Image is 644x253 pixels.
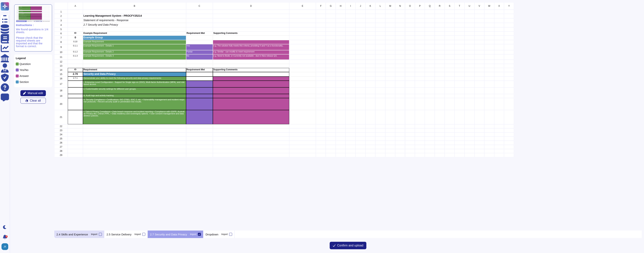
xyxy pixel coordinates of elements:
span: I [350,5,351,7]
div: 9+ [5,235,8,238]
span: K [370,5,371,7]
div: 6 [54,31,68,36]
span: D [250,5,252,7]
img: instruction [16,6,50,22]
p: i. Enterprise-Level Configuration - Support for Single sign-on (SSO), Multi-factor Authentication... [83,81,185,85]
p: e.g. Need to Build, or Currently not available - due in New release Q3, [213,55,288,57]
span: X [498,5,500,7]
p: Statement of requirements - Response [83,19,185,22]
div: 29 [54,153,68,157]
p: Example Requirement - Details 2 [83,51,185,53]
div: Import [134,233,141,235]
div: 28 [54,149,68,153]
span: Confirm and upload [337,244,363,247]
p: Requirement Met [186,32,212,34]
div: 17 [54,81,68,87]
p: Example Group [83,36,185,39]
div: 16 [54,77,68,81]
div: 5 [54,27,68,31]
p: 2.4 Skills and Experience [57,233,88,236]
p: Legend [16,57,51,60]
p: e.g. The solution fully meets this criteria, providing X and Y as a functionality.. [213,45,288,47]
img: user [1,243,8,250]
div: 2 [54,14,68,18]
span: U [469,5,470,7]
span: C [198,5,200,7]
div: 23 [54,128,68,132]
span: R [439,5,441,7]
p: Section [19,80,29,83]
p: v. Data & Privacy Compliance • Data breach response and incident reporting • Compliance with GDPR... [83,111,185,117]
p: ii. Customisable security settings for different user groups. [83,88,185,90]
button: Manual edit [20,90,46,96]
button: Confirm and upload [330,242,366,249]
div: Import [190,233,196,235]
p: We found questions in 1/4 sheets. Please check that the required sheets are imported and that the... [16,28,50,48]
p: 2.7.1 [68,77,82,79]
span: B [134,5,135,7]
p: Supporting Comments [213,68,288,71]
div: 10 [54,50,68,54]
span: H [340,5,341,7]
p: ID [68,68,82,71]
p: Example Requirement - Details 1 [83,45,185,47]
p: Yes [186,45,212,47]
p: Example Requirement [83,32,185,34]
div: 15 [54,72,68,77]
p: 2.7 Security and Data Privacy [83,23,185,26]
div: Import [91,233,97,235]
div: 4 [54,23,68,27]
span: Y [508,5,510,7]
div: 21 [54,110,68,124]
p: 0.10 [68,41,82,43]
p: Demonstrate your ability to meet the following security and data privacy requirements: [83,77,185,79]
p: Question [19,63,31,65]
p: 0.1.1 [68,45,82,47]
div: 26 [54,141,68,145]
div: 27 [54,145,68,149]
p: 0.1.2 [68,51,82,53]
p: Example Requirement [83,41,185,43]
p: 2.70 [68,73,82,75]
p: No [186,55,212,57]
p: ID [68,32,82,34]
span: A [75,5,76,7]
p: 0.1.3 [68,55,82,57]
div: 18 [54,87,68,94]
p: Requirement [83,68,185,71]
p: iv. Security Compliance • Certifications: ISO 27001, SOC 2, etc. • Vulnerability management and i... [83,99,185,103]
div: 14 [54,68,68,72]
p: Learning Management System - PROCFY25214 [83,14,185,17]
span: F [320,5,321,7]
span: J [360,5,361,7]
span: S [449,5,450,7]
p: Security and Data Privacy [83,73,185,75]
div: grid [54,2,642,231]
span: P [419,5,420,7]
div: 20 [54,98,68,110]
span: Clear all [30,99,41,102]
div: 9 [54,44,68,50]
span: V [479,5,480,7]
div: 1 [54,10,68,14]
div: 19 [54,94,68,98]
div: 3 [54,18,68,23]
div: 24 [54,132,68,137]
span: G [330,5,332,7]
p: iii. Audit logs and activity tracking. [83,95,185,97]
p: Dropdown [206,233,218,236]
div: 11 [54,54,68,60]
p: Answer [19,74,29,77]
p: e.g. Similar - can modify to meet requirement [213,51,288,53]
span: O [409,5,411,7]
div: 25 [54,137,68,141]
div: 22 [54,124,68,128]
span: L [379,5,381,7]
p: Example Requirement - Details 3 [83,55,185,57]
p: Yes/No [19,68,28,71]
button: Clear all [20,98,46,104]
div: 7 [54,36,68,40]
span: W [488,5,490,7]
p: Requirement Met [186,68,212,71]
div: 13 [54,64,68,68]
